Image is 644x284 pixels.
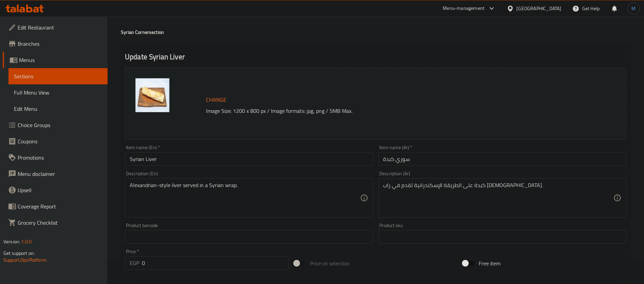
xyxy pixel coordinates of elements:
[18,121,102,129] span: Choice Groups
[19,56,102,64] span: Menus
[8,101,108,117] a: Edit Menu
[18,154,102,162] span: Promotions
[18,170,102,178] span: Menu disclaimer
[18,219,102,227] span: Grocery Checklist
[203,93,229,107] button: Change
[18,202,102,210] span: Coverage Report
[130,259,139,267] p: EGP
[3,256,47,264] a: Support.OpsPlatform
[3,237,20,246] span: Version:
[3,182,108,198] a: Upsell
[203,107,564,115] p: Image Size: 1200 x 800 px / Image formats: jpg, png / 5MB Max.
[3,198,108,215] a: Coverage Report
[125,52,626,62] h2: Update Syrian Liver
[3,52,108,68] a: Menus
[18,23,102,32] span: Edit Restaurant
[18,40,102,48] span: Branches
[14,72,102,80] span: Sections
[3,133,108,149] a: Coupons
[443,4,485,13] div: Menu-management
[479,259,500,267] span: Free item
[3,117,108,133] a: Choice Groups
[517,5,562,12] div: [GEOGRAPHIC_DATA]
[3,36,108,52] a: Branches
[8,84,108,101] a: Full Menu View
[18,186,102,194] span: Upsell
[3,249,35,258] span: Get support on:
[379,230,626,244] input: Please enter product sku
[14,88,102,97] span: Full Menu View
[379,152,626,166] input: Enter name Ar
[18,137,102,145] span: Coupons
[3,215,108,231] a: Grocery Checklist
[21,237,32,246] span: 1.0.0
[3,19,108,36] a: Edit Restaurant
[130,182,360,214] textarea: Alexandrian-style liver served in a Syrian wrap.
[3,149,108,166] a: Promotions
[8,68,108,84] a: Sections
[14,105,102,113] span: Edit Menu
[125,230,373,244] input: Please enter product barcode
[310,259,350,267] span: Price on selection
[3,166,108,182] a: Menu disclaimer
[135,78,169,112] img: Odai_El_Menofy___Syrian_L638871839419935189.jpg
[142,256,289,270] input: Please enter price
[125,152,373,166] input: Enter name En
[632,5,636,12] span: M
[206,95,226,105] span: Change
[121,29,630,36] h4: Syrian Corner section
[383,182,613,214] textarea: كبدة على الطريقة الإسكندرانية تقدم في راب [DEMOGRAPHIC_DATA].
